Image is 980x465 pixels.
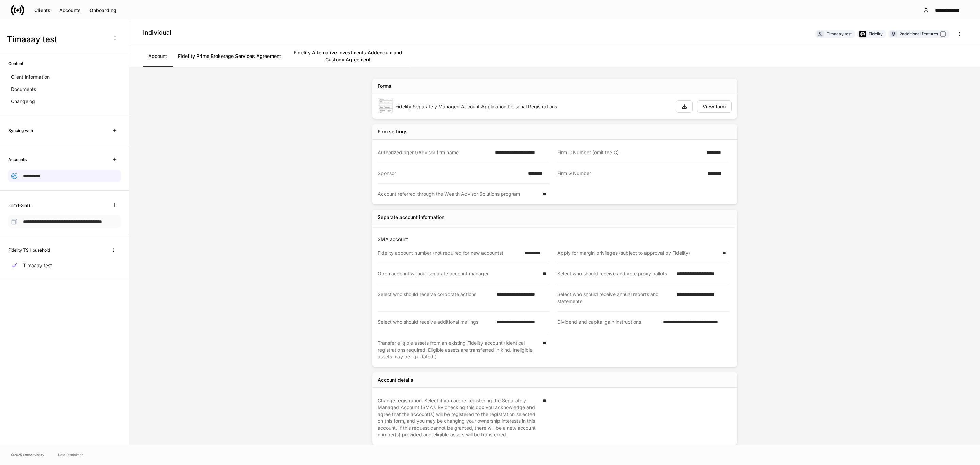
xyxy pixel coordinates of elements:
a: Changelog [8,95,121,108]
div: Firm G Number (omit the G) [557,149,703,156]
a: Account [143,45,173,67]
button: Clients [30,5,55,16]
p: Documents [11,86,36,93]
div: Fidelity account number (not required for new accounts) [378,250,521,256]
a: Fidelity Prime Brokerage Services Agreement [173,45,287,67]
div: 2 additional features [900,31,946,38]
div: Separate account information [378,214,444,221]
a: Timaaay test [8,259,121,272]
h6: Fidelity TS Household [8,247,50,253]
div: View form [703,104,726,109]
a: Client information [8,71,121,83]
div: Transfer eligible assets from an existing Fidelity account (Identical registrations required. Eli... [378,340,539,360]
div: Account details [378,376,413,383]
button: Accounts [55,5,85,16]
p: Client information [11,74,50,80]
div: Change registration. Select if you are re-registering the Separately Managed Account (SMA). By ch... [378,397,539,438]
h6: Accounts [8,156,27,163]
div: Forms [378,83,391,90]
h6: Syncing with [8,127,33,134]
div: Authorized agent/Advisor firm name [378,149,491,156]
span: © 2025 OneAdvisory [11,452,44,458]
div: Sponsor [378,170,524,177]
div: Fidelity [869,31,883,37]
div: Select who should receive additional mailings [378,319,493,325]
h4: Individual [143,29,171,37]
button: View form [697,100,732,113]
button: Onboarding [85,5,121,16]
p: Timaaay test [23,262,52,269]
div: Firm G Number [557,170,703,177]
div: Accounts [59,8,81,13]
h6: Content [8,60,23,67]
div: Open account without separate account manager [378,270,539,277]
a: Data Disclaimer [58,452,83,458]
a: Fidelity Alternative Investments Addendum and Custody Agreement [287,45,409,67]
div: Timaaay test [827,31,852,37]
div: Apply for margin privileges (subject to approval by Fidelity) [557,250,718,256]
div: Select who should receive annual reports and statements [557,291,672,305]
h6: Firm Forms [8,202,30,208]
div: Select who should receive and vote proxy ballots [557,270,672,277]
div: Onboarding [89,8,116,13]
div: Select who should receive corporate actions [378,291,493,305]
p: Changelog [11,98,35,105]
div: Account referred through the Wealth Advisor Solutions program [378,191,539,197]
div: Dividend and capital gain instructions [557,319,659,326]
a: Documents [8,83,121,95]
div: Fidelity Separately Managed Account Application Personal Registrations [395,103,670,110]
div: Firm settings [378,128,408,135]
h3: Timaaay test [7,34,105,45]
p: SMA account [378,236,734,243]
div: Clients [34,8,50,13]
